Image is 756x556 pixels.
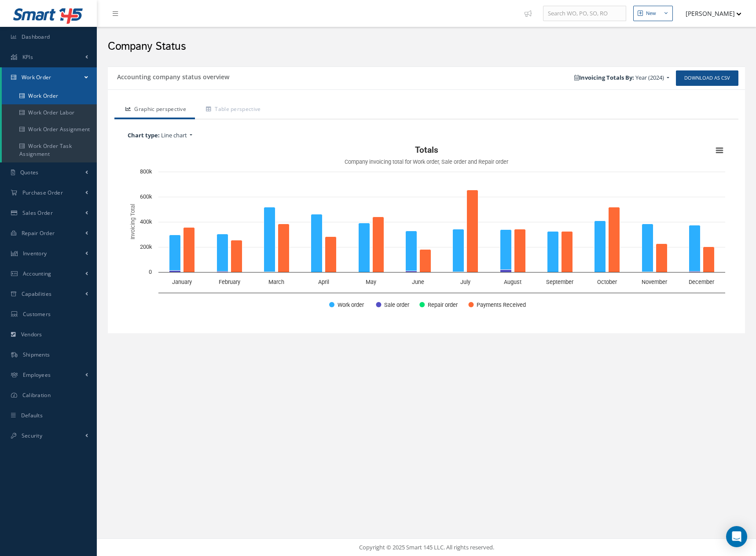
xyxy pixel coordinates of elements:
path: September, 325,765.73. Payments Received. [561,232,573,272]
button: New [633,6,673,21]
text: February [219,279,240,285]
a: Table perspective [195,101,269,119]
button: Show Work order [329,301,366,308]
div: Copyright © 2025 Smart 145 LLC. All rights reserved. [106,543,747,552]
text: June [412,279,424,285]
text: April [318,279,329,285]
text: May [366,279,376,285]
text: 200k [140,243,152,250]
path: August, 343,083.34. Payments Received. [514,229,526,272]
span: Calibration [22,391,51,399]
span: Shipments [23,351,50,358]
path: March, 515,466.35. Work order. [264,207,275,272]
span: Year (2024) [635,74,664,81]
span: Dashboard [22,33,50,41]
span: Vendors [21,331,42,338]
text: Company invoicing total for Work order, Sale order and Repair order [345,158,509,165]
text: Invoicing Total [129,204,136,240]
span: Security [22,432,42,439]
path: April, 460,255.71. Work order. [311,214,323,272]
span: Accounting [23,270,51,277]
text: November [642,279,668,285]
h2: Company Status [108,40,745,53]
path: May, 440,340.74. Payments Received. [373,217,384,272]
path: June, 180,813.41. Payments Received. [420,250,431,272]
path: November, 384,118.81. Work order. [642,224,653,272]
text: January [172,279,192,285]
span: Customers [23,310,51,318]
path: December, 4,595. Sale order. [689,272,701,272]
path: March, 384,472.53. Payments Received. [278,224,290,272]
path: June, 320,365.65. Work order. [406,231,417,271]
text: 800k [140,168,152,175]
span: Line chart [161,131,187,139]
div: Totals. Highcharts interactive chart. [123,142,730,318]
span: Work Order [22,74,51,81]
path: May, 390,264.45. Work order. [359,223,370,272]
text: Totals [415,145,438,155]
path: July, 655,243.79. Payments Received. [467,190,478,272]
g: Sale order, bar series 2 of 4 with 12 bars. X axis, categories. [169,270,701,272]
path: July, 340,378.34. Work order. [453,229,464,272]
span: Employees [23,371,51,379]
button: Show Repair order [419,301,459,308]
div: Open Intercom Messenger [726,526,747,547]
span: Sales Order [22,209,53,217]
text: 600k [140,193,152,200]
path: August, 18,000. Sale order. [500,270,512,272]
text: October [597,279,617,285]
path: January, 284,220. Work order. [169,235,181,271]
text: Payments Received [477,302,526,308]
span: Purchase Order [22,189,63,196]
path: August, 319,855.73. Work order. [500,230,512,270]
text: July [460,279,470,285]
text: March [268,279,284,285]
a: Work Order Assignment [2,121,97,138]
a: Work Order [2,88,97,104]
a: Work Order Labor [2,104,97,121]
g: Work order, bar series 1 of 4 with 12 bars. X axis, categories. [169,207,701,272]
button: Show Payments Received [468,301,524,308]
path: September, 326,139.71. Work order. [547,232,559,272]
a: Invoicing Totals By: Year (2024) [570,71,674,85]
path: December, 203,438.18. Payments Received. [703,247,715,272]
span: Repair Order [22,229,55,237]
path: October, 408,541.91. Work order. [595,221,606,272]
path: February, 256,139. Payments Received. [231,240,242,272]
path: December, 370,561.85. Work order. [689,225,701,272]
text: December [689,279,715,285]
a: Work Order Task Assignment [2,138,97,162]
path: January, 13,760. Sale order. [169,271,181,272]
path: April, 283,564.22. Payments Received. [325,237,337,272]
b: Invoicing Totals By: [574,74,634,81]
a: Graphic perspective [114,101,195,119]
path: February, 298,131.53. Work order. [217,234,228,272]
path: January, 354,465. Payments Received. [183,228,195,272]
text: 400k [140,218,152,225]
path: November, 226,132.69. Payments Received. [656,244,668,272]
button: Show Sale order [376,301,410,308]
a: Work Order [2,67,97,88]
span: Defaults [21,412,43,419]
svg: Interactive chart [123,142,730,318]
span: Quotes [20,169,39,176]
a: Download as CSV [676,70,738,86]
path: October, 519,064.93. Payments Received. [609,207,620,272]
input: Search WO, PO, SO, RO [543,6,626,22]
text: August [504,279,521,285]
div: New [646,10,656,17]
a: Chart type: Line chart [123,129,730,142]
path: June, 7,300. Sale order. [406,271,417,272]
b: Chart type: [128,131,160,139]
span: KPIs [22,53,33,61]
text: September [546,279,574,285]
h5: Accounting company status overview [114,70,229,81]
path: February, 4,500. Sale order. [217,272,228,272]
g: Payments Received, bar series 4 of 4 with 12 bars. X axis, categories. [183,190,715,272]
button: View chart menu, Totals [713,144,726,157]
button: [PERSON_NAME] [677,5,741,22]
text: 0 [149,269,152,275]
